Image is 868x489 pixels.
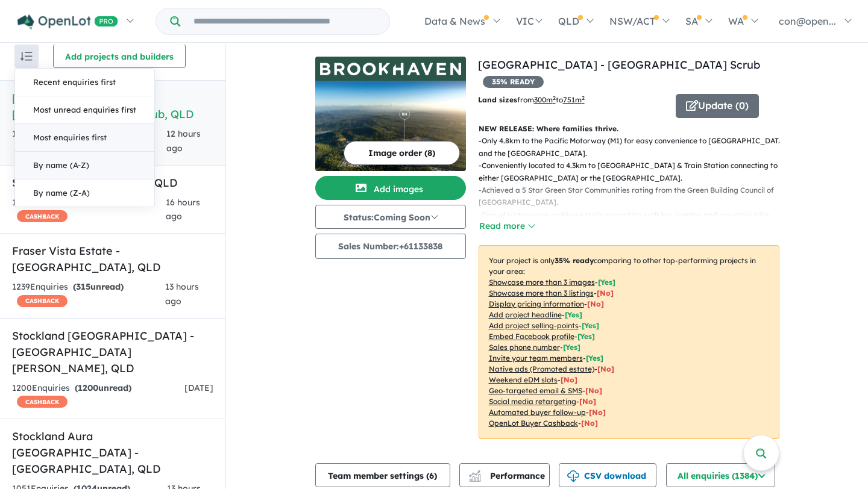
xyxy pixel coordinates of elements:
[17,210,68,222] span: CASHBACK
[478,95,517,104] b: Land sizes
[12,196,166,225] div: 1332 Enquir ies
[73,281,124,292] strong: ( unread)
[12,428,213,477] h5: Stockland Aura [GEOGRAPHIC_DATA] - [GEOGRAPHIC_DATA] , QLD
[12,381,184,410] div: 1200 Enquir ies
[489,354,583,363] u: Invite your team members
[587,299,604,308] span: [ No ]
[534,95,556,104] u: 300 m
[75,197,95,208] span: 1332
[12,280,165,309] div: 1239 Enquir ies
[582,95,585,101] sup: 2
[429,470,434,481] span: 6
[666,463,775,487] button: All enquiries (1384)
[17,396,68,408] span: CASHBACK
[489,375,558,384] u: Weekend eDM slots
[75,382,131,393] strong: ( unread)
[12,90,213,122] h5: [GEOGRAPHIC_DATA] - [GEOGRAPHIC_DATA] Scrub , QLD
[469,474,481,482] img: bar-chart.svg
[166,128,201,154] span: 12 hours ago
[489,343,560,352] u: Sales phone number
[315,205,466,229] button: Status:Coming Soon
[78,382,98,393] span: 1200
[15,124,154,152] button: Most enquiries first
[779,15,836,27] span: con@open...
[556,95,585,104] span: to
[489,278,595,287] u: Showcase more than 3 images
[76,281,90,292] span: 315
[478,94,667,106] p: from
[165,281,199,307] span: 13 hours ago
[12,127,166,156] div: 1384 Enquir ies
[489,321,579,330] u: Add project selling-points
[489,288,594,297] u: Showcase more than 3 listings
[315,234,466,259] button: Sales Number:+61133838
[315,81,466,171] img: Brookhaven Estate - Bahrs Scrub
[586,354,603,363] span: [ Yes ]
[676,94,759,118] button: Update (0)
[471,470,545,481] span: Performance
[17,14,118,30] img: Openlot PRO Logo White
[489,419,578,428] u: OpenLot Buyer Cashback
[598,278,615,287] span: [ Yes ]
[597,288,614,297] span: [ No ]
[479,209,789,234] p: - 5km of picturesque multi-use trails promoting walking, running and mountain bike riding for act...
[320,62,461,75] img: Brookhaven Estate - Bahrs Scrub Logo
[12,243,213,275] h5: Fraser Vista Estate - [GEOGRAPHIC_DATA] , QLD
[479,123,779,135] p: NEW RELEASE: Where families thrive.
[479,160,789,184] p: - Conveniently located to 4.3km to [GEOGRAPHIC_DATA] & Train Station connecting to either [GEOGRA...
[479,135,789,160] p: - Only 4.8km to the Pacific Motorway (M1) for easy convenience to [GEOGRAPHIC_DATA] and the [GEOG...
[12,328,213,376] h5: Stockland [GEOGRAPHIC_DATA] - [GEOGRAPHIC_DATA][PERSON_NAME] , QLD
[15,96,154,124] button: Most unread enquiries first
[479,219,535,233] button: Read more
[559,463,656,487] button: CSV download
[459,463,550,487] button: Performance
[563,95,585,104] u: 751 m
[577,332,595,341] span: [ Yes ]
[585,386,602,395] span: [No]
[479,184,789,209] p: - Achieved a 5 Star Green Star Communities rating from the Green Building Council of [GEOGRAPHIC_...
[479,245,779,439] p: Your project is only comparing to other top-performing projects in your area: - - - - - - - - - -...
[315,463,450,487] button: Team member settings (6)
[489,386,582,395] u: Geo-targeted email & SMS
[72,197,128,208] strong: ( unread)
[489,364,594,373] u: Native ads (Promoted estate)
[489,310,562,319] u: Add project headline
[597,364,614,373] span: [No]
[315,57,466,171] a: Brookhaven Estate - Bahrs Scrub LogoBrookhaven Estate - Bahrs Scrub
[563,343,580,352] span: [ Yes ]
[53,44,186,68] button: Add projects and builders
[489,299,584,308] u: Display pricing information
[489,397,576,406] u: Social media retargeting
[561,375,577,384] span: [No]
[315,176,466,200] button: Add images
[567,470,579,482] img: download icon
[183,8,387,34] input: Try estate name, suburb, builder or developer
[15,69,154,96] button: Recent enquiries first
[469,470,480,477] img: line-chart.svg
[184,382,213,393] span: [DATE]
[589,408,606,417] span: [No]
[565,310,582,319] span: [ Yes ]
[489,408,586,417] u: Automated buyer follow-up
[15,152,154,179] button: By name (A-Z)
[489,332,574,341] u: Embed Facebook profile
[581,419,598,428] span: [No]
[553,95,556,101] sup: 2
[344,141,460,165] button: Image order (8)
[478,58,760,72] a: [GEOGRAPHIC_DATA] - [GEOGRAPHIC_DATA] Scrub
[579,397,596,406] span: [No]
[555,256,594,265] b: 35 % ready
[483,76,544,88] span: 35 % READY
[166,197,200,222] span: 16 hours ago
[15,179,154,207] button: By name (Z-A)
[12,175,213,191] h5: Sage Estate - Burpengary , QLD
[20,52,33,61] img: sort.svg
[582,321,599,330] span: [ Yes ]
[17,295,68,307] span: CASHBACK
